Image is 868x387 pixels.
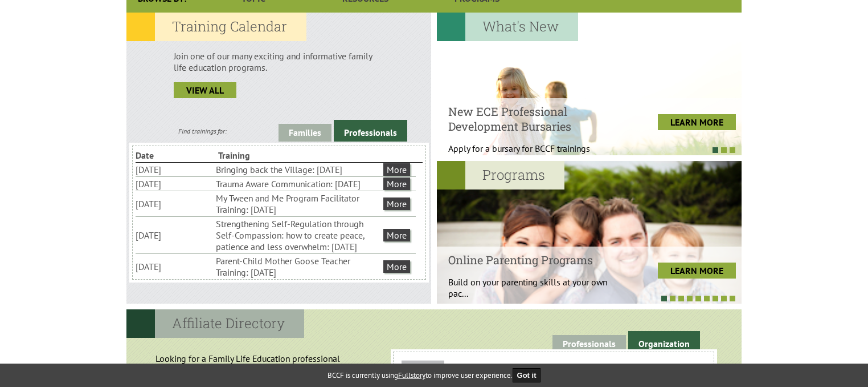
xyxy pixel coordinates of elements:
[628,331,700,353] a: Organization
[279,124,331,142] a: Families
[513,368,541,382] button: Got it
[383,197,410,210] a: More
[174,82,236,98] a: view all
[448,143,619,166] p: Apply for a bursary for BCCF trainings West...
[216,163,381,176] li: Bringing back the Village: [DATE]
[216,254,381,279] li: Parent-Child Mother Goose Teacher Training: [DATE]
[216,217,381,253] li: Strengthening Self-Regulation through Self-Compassion: how to create peace, patience and less ove...
[174,50,384,73] p: Join one of our many exciting and informative family life education programs.
[437,13,578,41] h2: What's New
[383,178,410,190] a: More
[448,104,619,134] h4: New ECE Professional Development Bursaries
[216,177,381,191] li: Trauma Aware Communication: [DATE]
[552,335,626,353] a: Professionals
[437,161,564,190] h2: Programs
[383,260,410,273] a: More
[136,177,214,191] li: [DATE]
[334,120,407,142] a: Professionals
[658,114,736,130] a: LEARN MORE
[218,148,298,162] li: Training
[398,370,425,380] a: Fullstory
[136,163,214,176] li: [DATE]
[448,252,619,267] h4: Online Parenting Programs
[383,163,410,176] a: More
[136,228,214,242] li: [DATE]
[658,263,736,279] a: LEARN MORE
[136,197,214,211] li: [DATE]
[383,229,410,241] a: More
[126,127,279,135] div: Find trainings for:
[216,191,381,216] li: My Tween and Me Program Facilitator Training: [DATE]
[136,260,214,273] li: [DATE]
[126,309,304,338] h2: Affiliate Directory
[136,148,216,162] li: Date
[448,276,619,299] p: Build on your parenting skills at your own pac...
[126,13,306,41] h2: Training Calendar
